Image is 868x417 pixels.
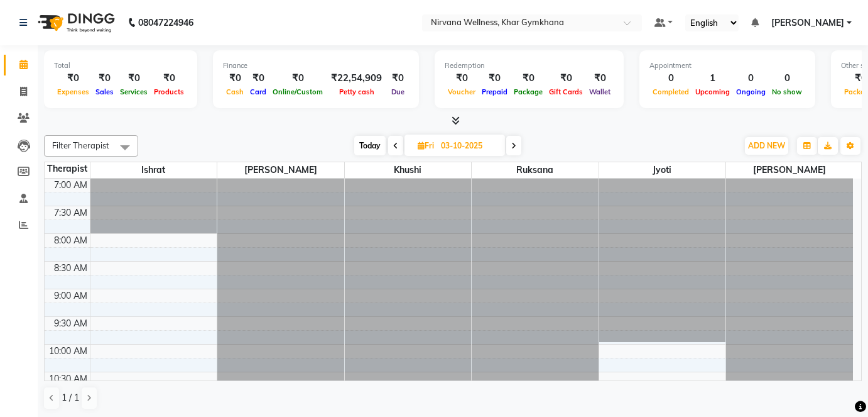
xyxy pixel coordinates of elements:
[649,87,692,96] span: Completed
[223,71,247,86] div: ₹0
[54,71,92,86] div: ₹0
[546,71,586,86] div: ₹0
[32,5,118,40] img: logo
[54,60,187,71] div: Total
[511,87,546,96] span: Package
[445,87,479,96] span: Voucher
[52,289,90,303] div: 9:00 AM
[45,162,90,175] div: Therapist
[117,71,151,86] div: ₹0
[52,317,90,330] div: 9:30 AM
[692,87,733,96] span: Upcoming
[217,162,344,178] span: [PERSON_NAME]
[151,71,187,86] div: ₹0
[726,162,853,178] span: [PERSON_NAME]
[345,162,472,178] span: Khushi
[247,71,269,86] div: ₹0
[52,206,90,220] div: 7:30 AM
[269,71,326,86] div: ₹0
[52,234,90,247] div: 8:00 AM
[223,87,247,96] span: Cash
[92,87,117,96] span: Sales
[733,71,769,86] div: 0
[771,16,844,30] span: [PERSON_NAME]
[138,5,193,40] b: 08047224946
[92,71,117,86] div: ₹0
[649,60,805,71] div: Appointment
[445,71,479,86] div: ₹0
[46,345,90,358] div: 10:00 AM
[586,87,614,96] span: Wallet
[326,71,387,86] div: ₹22,54,909
[151,87,187,96] span: Products
[599,162,726,178] span: Jyoti
[586,71,614,86] div: ₹0
[472,162,599,178] span: Ruksana
[479,71,511,86] div: ₹0
[52,262,90,275] div: 8:30 AM
[769,87,805,96] span: No show
[479,87,511,96] span: Prepaid
[52,140,109,150] span: Filter Therapist
[387,71,409,86] div: ₹0
[745,137,788,155] button: ADD NEW
[692,71,733,86] div: 1
[649,71,692,86] div: 0
[247,87,269,96] span: Card
[52,179,90,192] div: 7:00 AM
[733,87,769,96] span: Ongoing
[336,87,377,96] span: Petty cash
[46,372,90,386] div: 10:30 AM
[54,87,92,96] span: Expenses
[269,87,326,96] span: Online/Custom
[546,87,586,96] span: Gift Cards
[748,141,785,150] span: ADD NEW
[445,60,614,71] div: Redemption
[415,141,437,150] span: Fri
[117,87,151,96] span: Services
[90,162,217,178] span: Ishrat
[62,391,79,404] span: 1 / 1
[388,87,408,96] span: Due
[437,136,500,155] input: 2025-10-03
[223,60,409,71] div: Finance
[769,71,805,86] div: 0
[511,71,546,86] div: ₹0
[354,136,386,155] span: Today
